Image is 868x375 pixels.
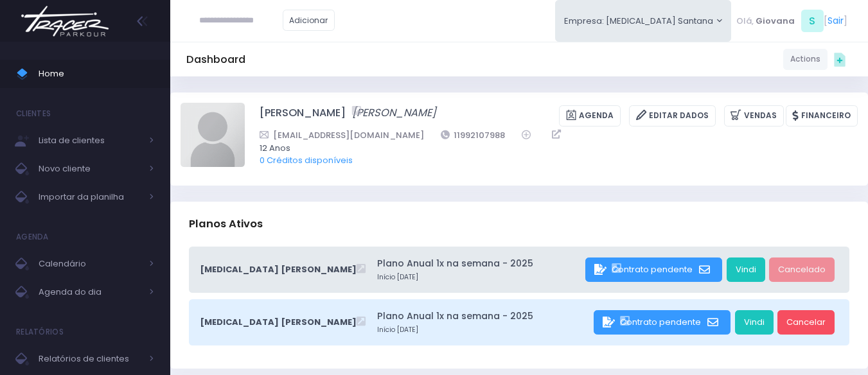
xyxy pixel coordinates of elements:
[283,10,335,31] a: Adicionar
[260,154,353,166] a: 0 Créditos disponíveis
[377,325,590,335] small: Início [DATE]
[736,15,754,28] span: Olá,
[39,284,141,301] span: Agenda do dia
[39,256,141,272] span: Calendário
[724,105,784,126] a: Vendas
[441,128,506,142] a: 11992107988
[39,132,141,149] span: Lista de clientes
[260,105,346,126] a: [PERSON_NAME]
[39,65,154,82] span: Home
[16,224,49,250] h4: Agenda
[777,310,835,335] a: Cancelar
[377,257,581,270] a: Plano Anual 1x na semana - 2025
[39,189,141,205] span: Importar da planilha
[612,263,693,275] span: Contrato pendente
[200,263,357,276] span: [MEDICAL_DATA] [PERSON_NAME]
[731,6,852,35] div: [ ]
[629,105,716,126] a: Editar Dados
[260,142,841,155] span: 12 Anos
[181,103,245,167] img: Maria Eduarda Bianchi Moela avatar
[16,101,51,126] h4: Clientes
[260,128,424,142] a: [EMAIL_ADDRESS][DOMAIN_NAME]
[786,105,858,126] a: Financeiro
[828,14,844,28] a: Sair
[39,351,141,367] span: Relatórios de clientes
[620,316,701,328] span: Contrato pendente
[200,316,357,329] span: [MEDICAL_DATA] [PERSON_NAME]
[783,49,828,70] a: Actions
[352,105,436,120] i: [PERSON_NAME]
[801,10,824,32] span: S
[735,310,774,335] a: Vindi
[186,53,245,66] h5: Dashboard
[189,205,263,242] h3: Planos Ativos
[377,272,581,283] small: Início [DATE]
[377,310,590,323] a: Plano Anual 1x na semana - 2025
[727,257,765,282] a: Vindi
[39,161,141,177] span: Novo cliente
[352,105,436,126] a: [PERSON_NAME]
[559,105,621,126] a: Agenda
[16,319,64,345] h4: Relatórios
[756,15,795,28] span: Giovana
